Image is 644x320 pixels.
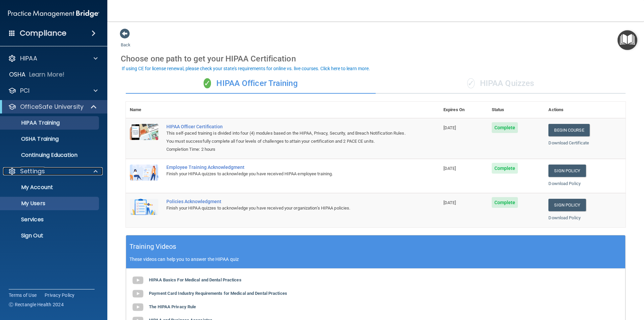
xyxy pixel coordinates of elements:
[45,292,75,299] a: Privacy Policy
[492,122,518,133] span: Complete
[20,54,37,62] p: HIPAA
[618,30,637,50] button: Open Resource Center
[8,54,98,62] a: HIPAA
[20,103,84,111] p: OfficeSafe University
[4,200,96,207] p: My Users
[166,204,406,212] div: Finish your HIPAA quizzes to acknowledge you have received your organization’s HIPAA policies.
[544,102,626,118] th: Actions
[4,216,96,223] p: Services
[9,71,26,79] p: OSHA
[29,71,65,79] p: Learn More!
[548,165,586,177] a: Sign Policy
[4,184,96,191] p: My Account
[129,241,176,253] h5: Training Videos
[548,140,589,145] a: Download Certificate
[492,197,518,208] span: Complete
[20,167,45,175] p: Settings
[467,78,475,88] span: ✓
[166,165,406,170] div: Employee Training Acknowledgment
[4,136,59,142] p: OSHA Training
[149,291,287,296] b: Payment Card Industry Requirements for Medical and Dental Practices
[149,304,196,309] b: The HIPAA Privacy Rule
[166,124,406,129] a: HIPAA Officer Certification
[131,287,145,301] img: gray_youtube_icon.38fcd6cc.png
[121,65,371,72] button: If using CE for license renewal, please check your state's requirements for online vs. live cours...
[121,49,631,68] div: Choose one path to get your HIPAA Certification
[8,7,99,20] img: PMB logo
[122,66,370,71] div: If using CE for license renewal, please check your state's requirements for online vs. live cours...
[488,102,545,118] th: Status
[166,129,406,145] div: This self-paced training is divided into four (4) modules based on the HIPAA, Privacy, Security, ...
[8,167,98,175] a: Settings
[4,120,60,126] p: HIPAA Training
[129,257,622,262] p: These videos can help you to answer the HIPAA quiz
[126,102,162,118] th: Name
[548,124,589,136] a: Begin Course
[166,199,406,204] div: Policies Acknowledgment
[443,125,456,130] span: [DATE]
[166,170,406,178] div: Finish your HIPAA quizzes to acknowledge you have received HIPAA employee training.
[121,34,130,47] a: Back
[126,74,376,94] div: HIPAA Officer Training
[166,145,406,153] div: Completion Time: 2 hours
[131,301,145,314] img: gray_youtube_icon.38fcd6cc.png
[548,199,586,211] a: Sign Policy
[548,181,581,186] a: Download Policy
[9,301,64,308] span: Ⓒ Rectangle Health 2024
[9,292,37,299] a: Terms of Use
[443,166,456,171] span: [DATE]
[8,87,98,95] a: PCI
[548,215,581,220] a: Download Policy
[4,152,96,158] p: Continuing Education
[528,272,636,299] iframe: Drift Widget Chat Controller
[4,232,96,239] p: Sign Out
[492,163,518,174] span: Complete
[8,103,97,111] a: OfficeSafe University
[20,87,30,95] p: PCI
[131,274,145,287] img: gray_youtube_icon.38fcd6cc.png
[443,200,456,205] span: [DATE]
[204,78,211,88] span: ✓
[149,277,241,282] b: HIPAA Basics For Medical and Dental Practices
[20,29,66,38] h4: Compliance
[439,102,488,118] th: Expires On
[376,74,626,94] div: HIPAA Quizzes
